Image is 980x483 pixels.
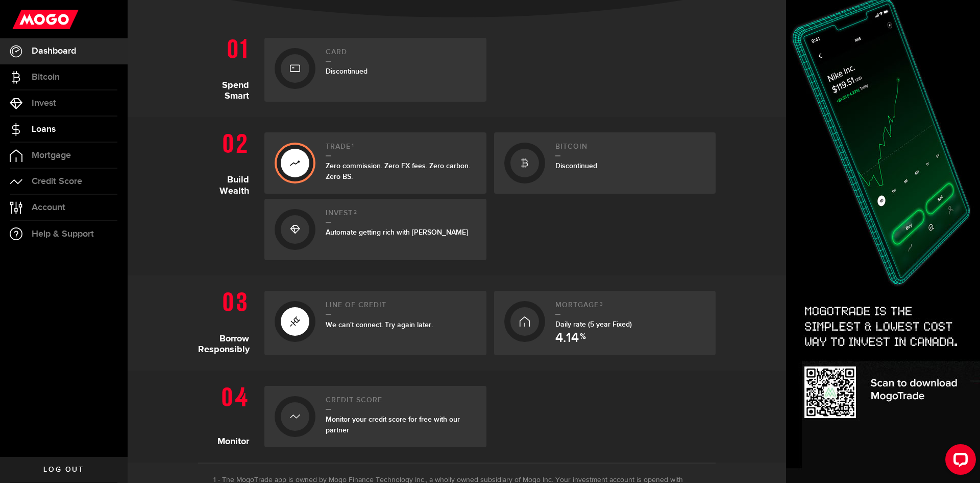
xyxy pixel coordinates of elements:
[326,415,460,434] span: Monitor your credit score for free with our partner
[937,440,980,483] iframe: LiveChat chat widget
[264,199,486,260] a: Invest2Automate getting rich with [PERSON_NAME]
[264,386,486,447] a: Credit ScoreMonitor your credit score for free with our partner
[555,301,706,315] h2: Mortgage
[580,333,586,345] span: %
[326,301,476,315] h2: Line of credit
[494,132,716,194] a: BitcoinDiscontinued
[555,162,597,170] span: Discontinued
[326,143,476,156] h2: Trade
[32,125,56,134] span: Loans
[326,162,470,181] span: Zero commission. Zero FX fees. Zero carbon. Zero BS.
[555,320,632,329] span: Daily rate (5 year Fixed)
[555,332,579,345] span: 4.14
[354,209,357,215] sup: 2
[326,67,367,76] span: Discontinued
[32,47,76,56] span: Dashboard
[32,177,82,186] span: Credit Score
[32,99,56,108] span: Invest
[600,301,603,307] sup: 3
[326,209,476,223] h2: Invest
[32,229,94,239] span: Help & Support
[264,291,486,355] a: Line of creditWe can't connect. Try again later.
[32,151,71,160] span: Mortgage
[264,132,486,194] a: Trade1Zero commission. Zero FX fees. Zero carbon. Zero BS.
[494,291,716,355] a: Mortgage3Daily rate (5 year Fixed) 4.14 %
[326,48,476,62] h2: Card
[326,228,468,237] span: Automate getting rich with [PERSON_NAME]
[198,286,257,355] h1: Borrow Responsibly
[32,203,65,212] span: Account
[326,396,476,410] h2: Credit Score
[555,143,706,156] h2: Bitcoin
[352,143,354,149] sup: 1
[32,73,60,82] span: Bitcoin
[43,466,84,473] span: Log out
[198,381,257,447] h1: Monitor
[198,33,257,102] h1: Spend Smart
[264,38,486,102] a: CardDiscontinued
[326,319,476,331] div: We can't connect. Try again later.
[198,127,257,260] h1: Build Wealth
